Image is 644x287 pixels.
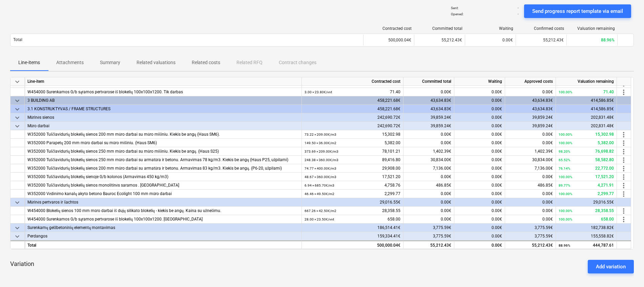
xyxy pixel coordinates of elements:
div: 3.1 KONSTRUKTYVAS / FRAME STRUCTURES [27,105,299,113]
span: 0.00€ [441,217,451,222]
div: 55,212.43€ [505,240,556,249]
div: 0.00€ [454,232,505,241]
span: 0.00€ [542,140,553,145]
div: 58,582.80 [559,156,614,164]
span: keyboard_arrow_down [13,198,21,207]
div: W454000 Surenkamos G/b sąramos pertvarose iš blokelių 100x100x1200. [GEOGRAPHIC_DATA] [27,215,299,224]
small: 6.94 × 685.70€ / m3 [305,184,334,187]
div: 0.00€ [454,198,505,207]
small: 73.22 × 209.00€ / m3 [305,133,336,136]
small: 89.77% [559,184,570,187]
div: W352000 Parapetų 200 mm mūro darbai su mūro mišiniu. (Haus SM6) [27,139,299,147]
div: 3,775.59€ [403,232,454,241]
div: 155,558.82€ [556,232,617,241]
div: 0.00€ [454,240,505,249]
div: 43,634.83€ [403,96,454,105]
div: 39,859.24€ [505,113,556,122]
div: 159,334.41€ [302,232,403,241]
small: 100.00% [559,133,572,136]
div: 17,521.20 [305,173,400,181]
div: 2,299.77 [559,190,614,198]
small: 74.77 × 400.00€ / m3 [305,167,336,170]
p: Attachments [56,59,84,66]
small: 48.67 × 360.00€ / m3 [305,175,336,179]
div: Approved costs [505,77,556,86]
span: keyboard_arrow_down [13,232,21,241]
small: 100.00% [559,175,572,179]
small: 65.52% [559,158,570,162]
span: 1,402.39€ [433,149,451,154]
div: Waiting [454,77,505,86]
div: 202,831.48€ [556,122,617,130]
div: Mūrinės pertvaros ir šachtos [27,198,299,207]
div: W352000 Vėdinimo kanalų akyto betono Bauroc Ecolight 100 mm mūro darbai [27,190,299,198]
span: 0.00€ [441,191,451,196]
small: 46.46 × 49.50€ / m2 [305,192,334,196]
div: 89,416.80 [305,156,400,164]
span: 7,136.00€ [535,166,553,171]
span: 0.00€ [441,132,451,137]
span: 0.00€ [492,174,502,179]
span: 486.85€ [538,183,553,188]
span: 55,212.43€ [543,38,564,42]
div: 28,358.55 [305,207,400,215]
span: more_vert [620,165,628,173]
span: 0.00€ [492,140,502,145]
div: 242,690.72€ [302,113,403,122]
div: 500,000.04€ [302,240,403,249]
span: 0.00€ [441,90,451,94]
div: 658.00 [559,215,614,224]
small: 373.69 × 209.00€ / m3 [305,150,338,153]
div: Line-item [25,77,302,86]
span: 30,834.00€ [431,157,451,162]
span: 1,402.39€ [535,149,553,154]
span: 0.00€ [441,208,451,213]
div: 2,299.77 [305,190,400,198]
span: 486.85€ [436,183,451,188]
div: 0.00€ [454,113,505,122]
span: more_vert [620,148,628,156]
div: W352000 Tuščiavidurių blokelių sienos 250 mm mūro darbai su mūro mišiniu. Kiekis be angų. (Haus S25) [27,147,299,156]
div: 15,302.98 [305,130,400,139]
div: 78,101.21 [305,147,400,156]
div: Waiting [468,26,513,31]
span: 0.00€ [542,174,553,179]
span: 0.00€ [492,166,502,171]
div: 43,634.83€ [505,105,556,113]
div: Add variation [596,262,626,271]
p: Summary [100,59,120,66]
div: 0.00€ [454,96,505,105]
div: 39,859.24€ [403,122,454,130]
p: Variation [10,260,34,268]
div: Mūro darbai [27,122,299,130]
div: 186,514.41€ [302,224,403,232]
span: 0.00€ [542,208,553,213]
span: more_vert [620,88,628,96]
span: 0.00€ [492,149,502,154]
p: Sent : [451,6,458,10]
div: 444,787.61 [559,241,614,249]
small: 149.50 × 36.00€ / m2 [305,141,336,145]
div: Surenkamų gelžbetoninių elementų montavimas [27,224,299,232]
small: 667.26 × 42.50€ / m2 [305,209,336,213]
div: 242,690.72€ [302,122,403,130]
small: 3.00 × 23.80€ / vnt [305,90,332,94]
div: 76,698.82 [559,147,614,156]
span: 0.00€ [492,191,502,196]
small: 100.00% [559,192,572,196]
div: 0.00€ [505,198,556,207]
div: W454000 Surenkamos G/b sąramos pertvarose iš blokelių 100x100x1200. Tik darbas [27,88,299,96]
p: Total [13,37,22,43]
iframe: Chat Widget [610,254,644,287]
span: 0.00€ [492,157,502,162]
span: more_vert [620,139,628,147]
button: Add variation [588,260,634,273]
div: 3,775.59€ [505,224,556,232]
div: W352000 Tuščiavidurių blokelių sienos 250 mm mūro darbai su armatūra ir betonu. Armavimas 78 kg/m... [27,156,299,164]
div: 5,382.00 [559,139,614,147]
div: 4,758.76 [305,181,400,190]
span: 0.00€ [542,191,553,196]
div: Total [25,240,302,249]
small: 98.20% [559,150,570,153]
